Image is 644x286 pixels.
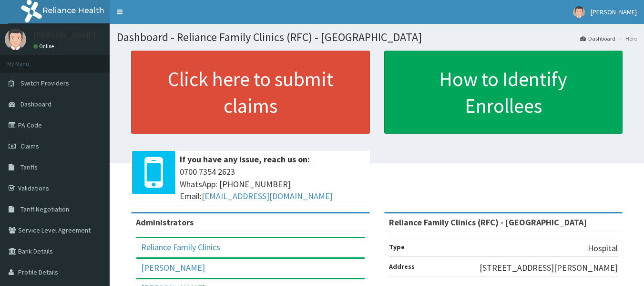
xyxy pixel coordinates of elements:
b: Administrators [136,217,194,228]
b: If you have any issue, reach us on: [180,154,310,165]
a: Reliance Family Clinics [141,242,220,253]
p: [STREET_ADDRESS][PERSON_NAME] [480,262,618,274]
img: User Image [5,29,26,50]
img: User Image [573,6,585,18]
span: Switch Providers [20,79,69,87]
p: [PERSON_NAME] [33,31,96,40]
b: Address [389,262,415,271]
span: Claims [20,142,39,150]
li: Here [616,34,637,42]
strong: Reliance Family Clinics (RFC) - [GEOGRAPHIC_DATA] [389,217,587,228]
a: Dashboard [580,34,615,42]
a: [PERSON_NAME] [141,262,205,273]
span: Tariffs [20,163,38,171]
a: Online [33,43,56,50]
a: [EMAIL_ADDRESS][DOMAIN_NAME] [202,191,333,201]
p: Hospital [588,242,618,254]
span: 0700 7354 2623 WhatsApp: [PHONE_NUMBER] Email: [180,166,365,202]
h1: Dashboard - Reliance Family Clinics (RFC) - [GEOGRAPHIC_DATA] [117,31,637,43]
span: [PERSON_NAME] [591,8,637,16]
span: Dashboard [20,100,51,108]
a: Click here to submit claims [131,51,370,134]
span: Tariff Negotiation [20,205,69,213]
a: How to Identify Enrollees [384,51,623,134]
b: Type [389,243,405,251]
